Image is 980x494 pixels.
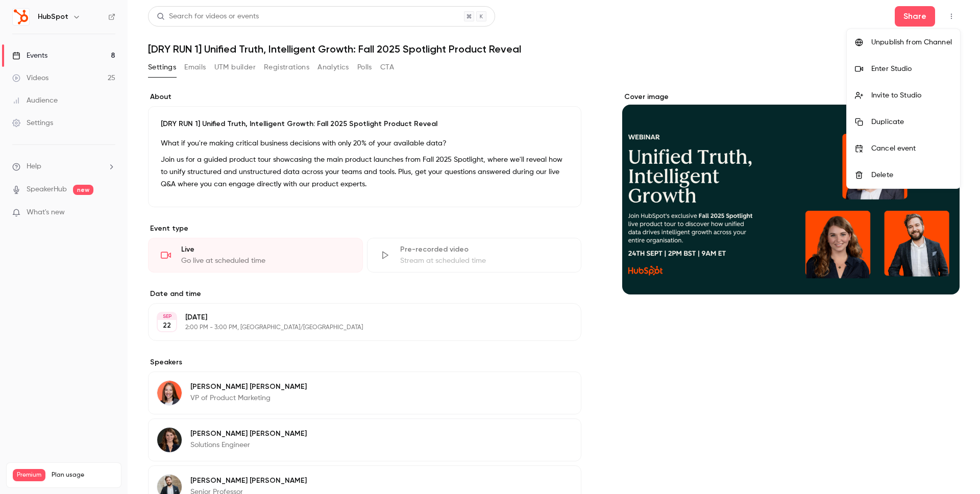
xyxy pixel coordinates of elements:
[871,37,952,47] div: Unpublish from Channel
[871,64,952,74] div: Enter Studio
[871,143,952,154] div: Cancel event
[871,117,952,127] div: Duplicate
[871,90,952,101] div: Invite to Studio
[871,170,952,180] div: Delete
